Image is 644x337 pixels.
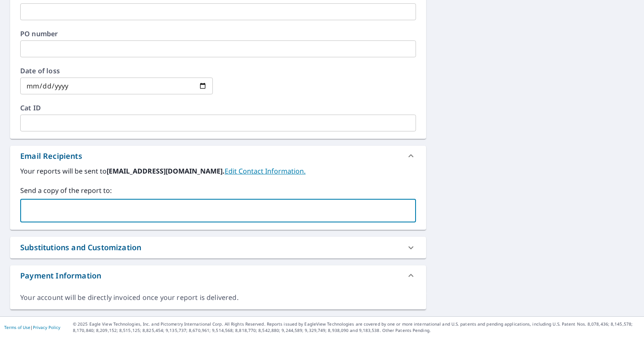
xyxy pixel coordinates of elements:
[33,324,60,330] a: Privacy Policy
[20,150,82,162] div: Email Recipients
[20,30,416,37] label: PO number
[73,321,640,334] p: © 2025 Eagle View Technologies, Inc. and Pictometry International Corp. All Rights Reserved. Repo...
[107,166,225,176] b: [EMAIL_ADDRESS][DOMAIN_NAME].
[225,166,306,176] a: EditContactInfo
[10,146,426,166] div: Email Recipients
[20,67,213,74] label: Date of loss
[20,104,416,111] label: Cat ID
[20,293,416,302] div: Your account will be directly invoiced once your report is delivered.
[20,166,416,176] label: Your reports will be sent to
[4,324,30,330] a: Terms of Use
[20,185,416,195] label: Send a copy of the report to:
[20,270,101,281] div: Payment Information
[10,265,426,286] div: Payment Information
[20,242,141,253] div: Substitutions and Customization
[10,237,426,258] div: Substitutions and Customization
[4,325,60,330] p: |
